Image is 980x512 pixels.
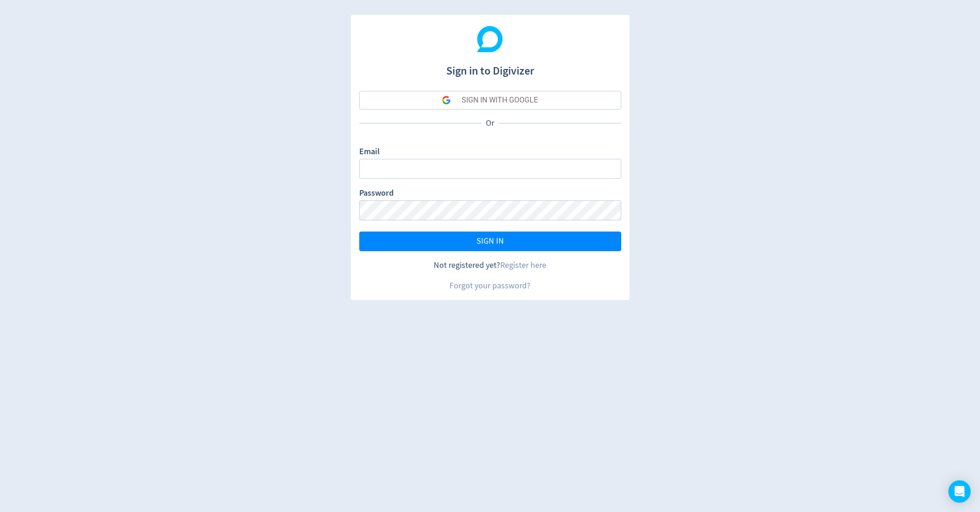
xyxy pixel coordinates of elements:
[462,91,538,109] div: SIGN IN WITH GOOGLE
[477,237,504,246] span: SIGN IN
[477,26,503,52] img: Digivizer Logo
[359,187,394,200] label: Password
[359,232,621,251] button: SIGN IN
[359,146,380,159] label: Email
[948,480,971,503] div: Open Intercom Messenger
[359,55,621,79] h1: Sign in to Digivizer
[481,117,499,129] p: Or
[500,260,546,271] a: Register here
[450,280,530,291] a: Forgot your password?
[359,91,621,109] button: SIGN IN WITH GOOGLE
[359,259,621,271] div: Not registered yet?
